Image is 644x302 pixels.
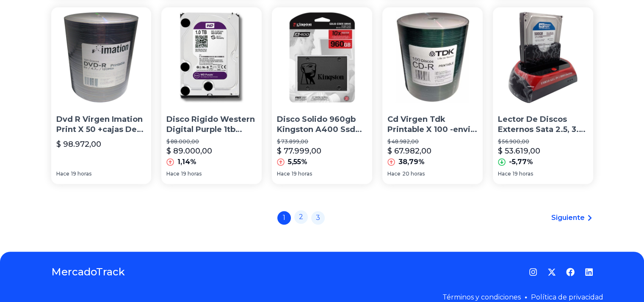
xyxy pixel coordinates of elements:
span: 19 horas [292,170,312,177]
p: $ 53.619,00 [498,145,540,157]
span: 20 horas [402,170,425,177]
span: Hace [387,170,401,177]
a: Términos y condiciones [442,293,521,301]
a: Dvd R Virgen Imation Print X 50 +cajas De 14 Mm Envio GratisDvd R Virgen Imation Print X 50 +caja... [51,7,152,184]
a: Facebook [566,268,575,276]
p: $ 73.899,00 [277,138,367,145]
span: Hace [498,170,511,177]
span: 19 horas [181,170,202,177]
p: $ 56.900,00 [498,138,588,145]
p: Disco Rigido Western Digital Purple 1tb Vigilancia Dvr Cctv [166,114,257,135]
p: Cd Virgen Tdk Printable X 100 -envio Gratis X Mercadoenvios [387,114,478,135]
img: Lector De Discos Externos Sata 2.5, 3.5, Ide Usb 3.0 Backup [493,7,593,107]
a: Siguiente [551,213,593,223]
a: 3 [311,211,325,225]
span: 19 horas [513,170,533,177]
img: Cd Virgen Tdk Printable X 100 -envio Gratis X Mercadoenvios [382,7,483,107]
p: Lector De Discos Externos Sata 2.5, 3.5, Ide Usb 3.0 Backup [498,114,588,135]
a: Cd Virgen Tdk Printable X 100 -envio Gratis X MercadoenviosCd Virgen Tdk Printable X 100 -envio G... [382,7,483,184]
span: 19 horas [71,170,91,177]
p: $ 89.000,00 [166,145,212,157]
a: Disco Solido 960gb Kingston A400 Ssd 500mbps 2.5Disco Solido 960gb Kingston A400 Ssd 500mbps 2.5$... [272,7,372,184]
p: Dvd R Virgen Imation Print X 50 +cajas De 14 Mm Envio Gratis [56,114,146,135]
a: 2 [294,210,308,224]
a: Instagram [529,268,537,276]
a: Lector De Discos Externos Sata 2.5, 3.5, Ide Usb 3.0 BackupLector De Discos Externos Sata 2.5, 3.... [493,7,593,184]
span: Hace [166,170,180,177]
span: Hace [56,170,69,177]
span: Siguiente [551,213,585,223]
a: MercadoTrack [51,265,125,279]
a: Disco Rigido Western Digital Purple 1tb Vigilancia Dvr CctvDisco Rigido Western Digital Purple 1t... [161,7,262,184]
img: Dvd R Virgen Imation Print X 50 +cajas De 14 Mm Envio Gratis [51,7,152,107]
img: Disco Rigido Western Digital Purple 1tb Vigilancia Dvr Cctv [161,7,262,107]
p: -5,77% [509,157,533,167]
p: $ 77.999,00 [277,145,321,157]
img: Disco Solido 960gb Kingston A400 Ssd 500mbps 2.5 [272,7,372,107]
p: $ 88.000,00 [166,138,257,145]
a: Twitter [547,268,556,276]
p: $ 48.982,00 [387,138,478,145]
p: $ 67.982,00 [387,145,431,157]
p: Disco Solido 960gb Kingston A400 Ssd 500mbps 2.5 [277,114,367,135]
p: 1,14% [177,157,196,167]
p: 38,79% [398,157,425,167]
a: Política de privacidad [531,293,603,301]
span: Hace [277,170,290,177]
p: $ 98.972,00 [56,138,101,150]
p: 5,55% [288,157,307,167]
a: LinkedIn [585,268,593,276]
